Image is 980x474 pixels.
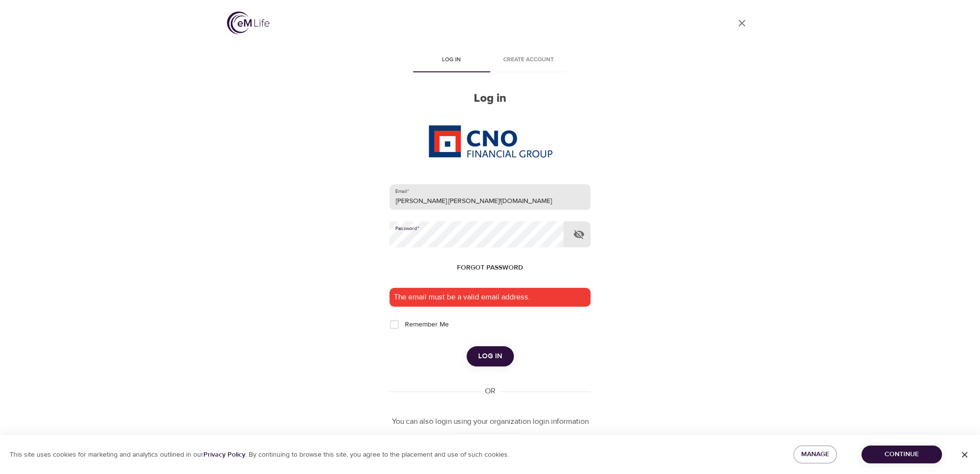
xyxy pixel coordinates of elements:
button: Forgot password [453,259,527,277]
span: Forgot password [457,262,523,274]
a: Privacy Policy [203,450,245,459]
span: Continue [869,448,934,460]
a: close [730,12,753,35]
span: Log in [478,350,502,363]
h2: Log in [389,92,590,106]
span: Create account [496,55,562,65]
div: OR [481,386,499,397]
button: Manage [793,446,837,463]
p: You can also login using your organization login information [389,416,590,427]
span: Manage [801,448,829,460]
div: disabled tabs example [389,49,590,72]
img: CNO%20logo.png [428,125,552,158]
span: Log in [419,55,484,65]
span: Remember Me [404,320,448,330]
button: Continue [861,446,942,463]
button: Log in [467,346,514,366]
img: logo [227,12,269,34]
div: The email must be a valid email address. [389,288,590,307]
